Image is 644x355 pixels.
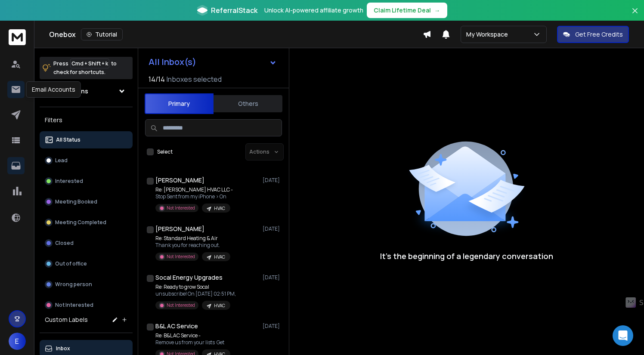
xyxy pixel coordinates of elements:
label: Select [157,148,173,155]
div: Open Intercom Messenger [613,325,633,346]
p: Press to check for shortcuts. [53,59,117,77]
span: → [434,6,440,15]
p: [DATE] [263,225,282,232]
p: Re: Ready to grow Socal [155,284,236,290]
button: Tutorial [81,28,123,40]
p: Re: B&L AC Service - [155,332,230,339]
p: All Status [56,136,80,143]
p: Remove us from your lists Get [155,339,230,346]
p: Not Interested [167,253,195,260]
button: Closed [40,235,133,252]
p: [DATE] [263,177,282,184]
p: Wrong person [55,281,92,288]
button: All Status [40,131,133,148]
span: 14 / 14 [149,74,165,84]
button: Lead [40,152,133,169]
h1: B&L AC Service [155,322,198,330]
p: HVAC [214,303,225,309]
p: Closed [55,240,74,247]
p: Unlock AI-powered affiliate growth [264,6,363,15]
button: Others [214,94,282,113]
button: Primary [145,93,214,114]
p: My Workspace [466,30,511,39]
h1: [PERSON_NAME] [155,176,204,185]
h1: [PERSON_NAME] [155,225,204,233]
p: Lead [55,157,68,164]
p: Re: [PERSON_NAME] HVAC LLC - [155,186,233,193]
button: Wrong person [40,276,133,293]
div: Email Accounts [26,81,81,98]
p: Meeting Completed [55,219,106,226]
button: Not Interested [40,296,133,314]
button: Claim Lifetime Deal→ [367,3,447,18]
h1: All Inbox(s) [149,58,196,66]
p: HVAC [214,205,225,212]
button: Get Free Credits [557,26,629,43]
button: E [9,333,26,350]
span: Cmd + Shift + k [70,59,109,68]
p: It’s the beginning of a legendary conversation [380,250,553,262]
h3: Filters [40,114,133,126]
p: Thank you for reaching out. [155,242,230,249]
p: Stop Sent from my iPhone > On [155,193,233,200]
span: ReferralStack [211,5,257,15]
p: Out of office [55,260,87,267]
p: Interested [55,178,83,185]
h3: Custom Labels [45,315,88,324]
p: Not Interested [55,302,93,309]
div: Onebox [49,28,423,40]
p: HVAC [214,254,225,260]
button: Interested [40,173,133,190]
p: Not Interested [167,205,195,211]
button: Out of office [40,255,133,272]
p: Inbox [56,345,70,352]
h3: Inboxes selected [167,74,222,84]
p: Get Free Credits [575,30,623,39]
button: All Inbox(s) [142,53,284,71]
p: Re: Standard Heating & Air [155,235,230,242]
p: unsubscribe! On [DATE] 02:51 PM, [155,290,236,297]
p: Meeting Booked [55,198,97,205]
h1: Socal Energy Upgrades [155,273,223,282]
p: [DATE] [263,323,282,330]
button: Close banner [629,5,641,26]
button: Meeting Booked [40,193,133,210]
button: All Campaigns [40,83,133,100]
p: Not Interested [167,302,195,309]
p: [DATE] [263,274,282,281]
button: Meeting Completed [40,214,133,231]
